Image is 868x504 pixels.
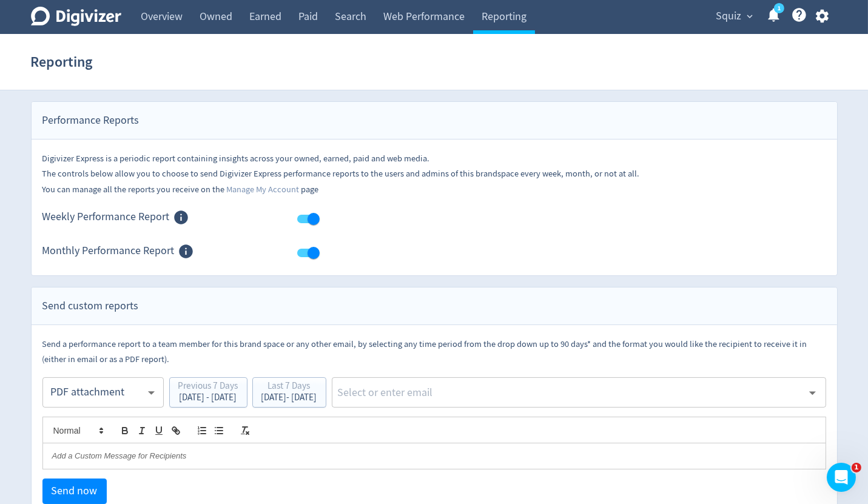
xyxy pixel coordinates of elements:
[774,3,784,13] a: 1
[227,184,300,195] a: Manage My Account
[42,209,170,226] span: Weekly Performance Report
[252,377,326,408] button: Last 7 Days[DATE]- [DATE]
[173,209,189,226] svg: Members of this Brand Space can receive Weekly Performance Report via email when enabled
[51,379,144,406] div: PDF attachment
[42,153,430,164] small: Digivizer Express is a periodic report containing insights across your owned, earned, paid and we...
[42,243,175,260] span: Monthly Performance Report
[178,393,238,402] div: [DATE] - [DATE]
[52,486,98,497] span: Send now
[42,479,107,504] button: Send now
[42,168,640,180] small: The controls below allow you to choose to send Digivizer Express performance reports to the users...
[32,287,837,325] div: Send custom reports
[803,383,822,402] button: Open
[261,393,317,402] div: [DATE] - [DATE]
[337,383,802,402] input: Select or enter email
[42,184,319,195] small: You can manage all the reports you receive on the page
[178,243,194,260] svg: Members of this Brand Space can receive Monthly Performance Report via email when enabled
[852,463,861,472] span: 1
[777,4,780,13] text: 1
[827,463,856,492] iframe: Intercom live chat
[716,7,742,26] span: Squiz
[745,11,756,22] span: expand_more
[261,381,317,393] div: Last 7 Days
[712,7,756,26] button: Squiz
[169,377,247,408] button: Previous 7 Days[DATE] - [DATE]
[32,102,837,139] div: Performance Reports
[178,381,238,393] div: Previous 7 Days
[42,338,807,365] small: Send a performance report to a team member for this brand space or any other email, by selecting ...
[31,42,93,81] h1: Reporting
